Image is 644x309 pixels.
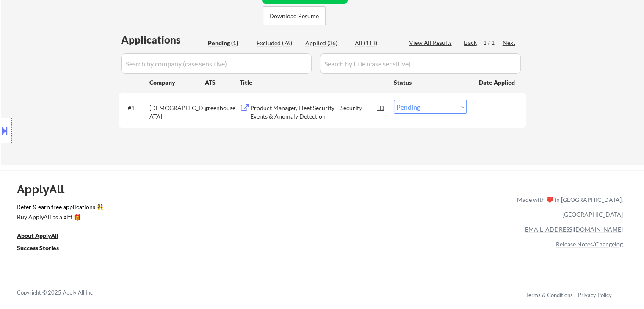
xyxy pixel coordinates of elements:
input: Search by company (case sensitive) [121,53,312,74]
div: Company [149,78,205,87]
a: [EMAIL_ADDRESS][DOMAIN_NAME] [523,226,623,233]
a: Success Stories [17,244,70,254]
div: JD [377,100,386,115]
div: [DEMOGRAPHIC_DATA] [149,104,205,120]
a: Release Notes/Changelog [556,240,623,248]
a: Refer & earn free applications 👯‍♀️ [17,204,340,213]
div: ATS [205,78,240,87]
div: Title [240,78,386,87]
div: 1 / 1 [483,39,503,47]
button: Download Resume [263,6,326,25]
a: Buy ApplyAll as a gift 🎁 [17,213,102,223]
div: Excluded (76) [257,39,299,47]
div: Next [503,39,516,47]
div: Applied (36) [305,39,348,47]
div: All (113) [355,39,397,47]
div: View All Results [409,39,454,47]
div: Pending (1) [208,39,250,47]
div: Made with ❤️ in [GEOGRAPHIC_DATA], [GEOGRAPHIC_DATA] [514,192,623,222]
div: Applications [121,35,205,45]
div: Back [464,39,478,47]
div: Copyright © 2025 Apply All Inc [17,289,114,297]
div: Buy ApplyAll as a gift 🎁 [17,214,102,220]
div: Date Applied [479,78,516,87]
a: About ApplyAll [17,232,70,242]
div: Status [394,74,467,90]
div: Product Manager, Fleet Security – Security Events & Anomaly Detection [250,104,378,120]
a: Privacy Policy [578,292,612,298]
div: greenhouse [205,104,240,112]
u: About ApplyAll [17,232,58,239]
a: Terms & Conditions [525,292,573,298]
u: Success Stories [17,244,59,251]
input: Search by title (case sensitive) [320,53,521,74]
